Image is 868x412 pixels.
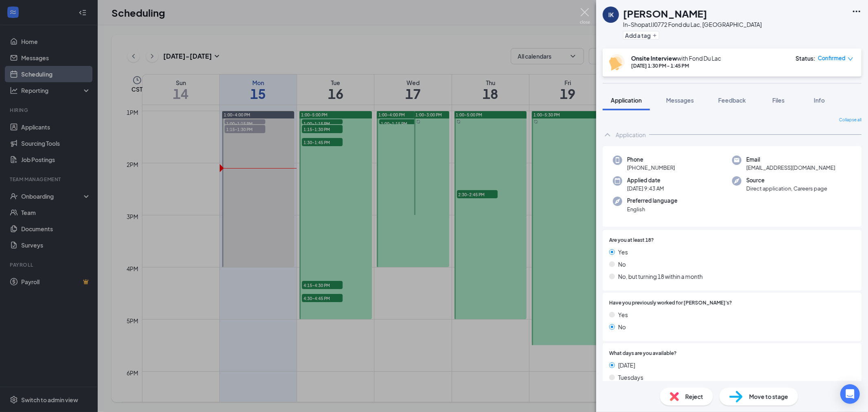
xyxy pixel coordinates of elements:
[611,96,642,104] span: Application
[618,260,626,269] span: No
[618,272,703,281] span: No, but turning 18 within a month
[852,7,861,16] svg: Ellipses
[746,184,827,193] span: Direct application, Careers page
[623,20,762,28] div: In-Shop at JJ0772 Fond du Lac, [GEOGRAPHIC_DATA]
[631,55,677,62] b: Onsite Interview
[848,56,853,62] span: down
[609,299,732,307] span: Have you previously worked for [PERSON_NAME]'s?
[796,54,816,62] div: Status :
[685,392,703,401] span: Reject
[616,131,646,139] div: Application
[609,350,677,357] span: What days are you available?
[772,96,785,104] span: Files
[839,117,861,123] span: Collapse all
[623,31,659,39] button: PlusAdd a tag
[623,7,707,20] h1: [PERSON_NAME]
[627,176,664,184] span: Applied date
[818,54,846,62] span: Confirmed
[718,96,746,104] span: Feedback
[652,33,657,38] svg: Plus
[609,237,654,244] span: Are you at least 18?
[631,54,721,62] div: with Fond Du Lac
[627,164,675,172] span: [PHONE_NUMBER]
[627,156,675,164] span: Phone
[603,130,612,140] svg: ChevronUp
[618,310,628,319] span: Yes
[746,176,827,184] span: Source
[618,322,626,331] span: No
[840,384,860,404] div: Open Intercom Messenger
[618,373,643,382] span: Tuesdays
[608,11,614,19] div: IK
[618,248,628,256] span: Yes
[627,205,678,213] span: English
[631,62,721,69] div: [DATE] 1:30 PM - 1:45 PM
[666,96,694,104] span: Messages
[627,197,678,205] span: Preferred language
[618,361,635,370] span: [DATE]
[627,184,664,193] span: [DATE] 9:43 AM
[814,96,825,104] span: Info
[749,392,788,401] span: Move to stage
[746,156,835,164] span: Email
[746,164,835,172] span: [EMAIL_ADDRESS][DOMAIN_NAME]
